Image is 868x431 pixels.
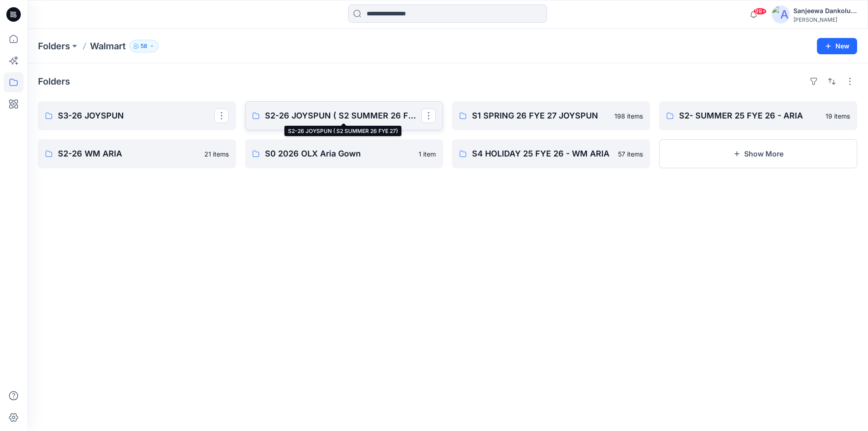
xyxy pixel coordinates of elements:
a: Folders [38,40,70,52]
p: S2-26 JOYSPUN ( S2 SUMMER 26 FYE 27) [265,109,421,122]
p: Walmart [90,40,126,52]
a: S3-26 JOYSPUN [38,101,236,130]
div: Sanjeewa Dankoluwage [793,5,857,16]
a: S0 2026 OLX Aria Gown1 item [245,139,443,168]
div: [PERSON_NAME] [793,16,857,23]
a: S1 SPRING 26 FYE 27 JOYSPUN198 items [452,101,650,130]
img: avatar [772,5,790,24]
h4: Folders [38,76,70,87]
a: S2- SUMMER 25 FYE 26 - ARIA19 items [659,101,857,130]
p: S3-26 JOYSPUN [58,109,214,122]
p: S2- SUMMER 25 FYE 26 - ARIA [679,109,820,122]
p: 57 items [618,149,643,159]
button: New [817,38,857,54]
a: S4 HOLIDAY 25 FYE 26 - WM ARIA57 items [452,139,650,168]
p: 21 items [204,149,229,159]
p: 19 items [826,111,850,121]
button: 58 [129,40,159,52]
a: S2-26 WM ARIA21 items [38,139,236,168]
p: 198 items [614,111,643,121]
p: S1 SPRING 26 FYE 27 JOYSPUN [472,109,609,122]
p: 58 [141,41,147,51]
p: S4 HOLIDAY 25 FYE 26 - WM ARIA [472,147,613,160]
a: S2-26 JOYSPUN ( S2 SUMMER 26 FYE 27) [245,101,443,130]
button: Show More [659,139,857,168]
p: S2-26 WM ARIA [58,147,199,160]
p: 1 item [419,149,436,159]
span: 99+ [753,8,767,15]
p: S0 2026 OLX Aria Gown [265,147,413,160]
